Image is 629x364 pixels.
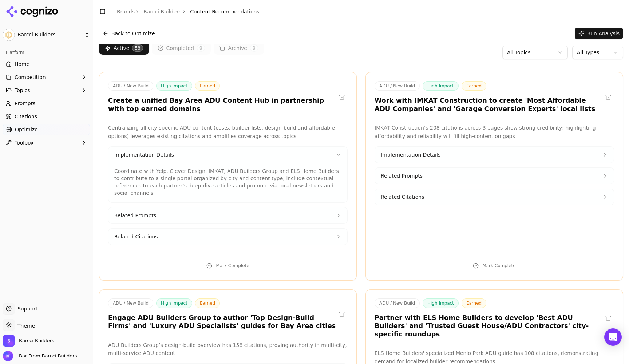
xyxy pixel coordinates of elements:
[15,323,35,329] span: Theme
[375,298,420,308] span: ADU / New Build
[108,124,348,141] p: Centralizing all city-specific ADU content (costs, builder lists, design-build and affordable opt...
[3,124,90,135] a: Optimize
[3,335,15,347] img: Barcci Builders
[108,81,153,91] span: ADU / New Build
[250,44,258,52] span: 0
[16,353,77,359] span: Bar From Barcci Builders
[462,81,486,91] span: Earned
[336,308,348,320] button: Archive recommendation
[156,81,192,91] span: High Impact
[99,28,159,39] button: Back to Optimize
[602,312,614,324] button: Archive recommendation
[108,298,153,308] span: ADU / New Build
[423,81,459,91] span: High Impact
[381,193,424,201] span: Related Citations
[3,98,90,109] a: Prompts
[15,126,38,133] span: Optimize
[197,44,205,52] span: 0
[3,71,90,83] button: Competition
[375,81,420,91] span: ADU / New Build
[117,9,135,15] a: Brands
[375,260,614,272] button: Mark Complete
[575,28,623,39] button: Run Analysis
[3,29,15,41] img: Barcci Builders
[108,260,348,272] button: Mark Complete
[15,100,36,107] span: Prompts
[108,207,347,223] button: Related Prompts
[375,147,614,163] button: Implementation Details
[3,351,13,361] img: Bar From Barcci Builders
[15,74,46,81] span: Competition
[190,8,259,15] span: Content Recommendations
[423,298,459,308] span: High Impact
[375,96,602,113] h3: Work with IMKAT Construction to create 'Most Affordable ADU Companies' and 'Garage Conversion Exp...
[3,47,90,58] div: Platform
[381,172,423,179] span: Related Prompts
[117,8,260,15] nav: breadcrumb
[156,298,192,308] span: High Impact
[15,113,37,120] span: Citations
[195,298,220,308] span: Earned
[3,351,77,361] button: Open user button
[114,167,341,197] p: Coordinate with Yelp, Clever Design, IMKAT, ADU Builders Group and ELS Home Builders to contribut...
[462,298,486,308] span: Earned
[336,91,348,103] button: Archive recommendation
[108,147,347,163] button: Implementation Details
[152,41,211,55] button: Completed0
[3,58,90,70] a: Home
[15,305,37,312] span: Support
[3,137,90,149] button: Toolbox
[114,151,174,158] span: Implementation Details
[114,233,158,240] span: Related Citations
[99,41,149,55] button: Active58
[375,189,614,205] button: Related Citations
[3,111,90,122] a: Citations
[108,96,336,113] h3: Create a unified Bay Area ADU Content Hub in partnership with top earned domains
[108,229,347,245] button: Related Citations
[108,314,336,330] h3: Engage ADU Builders Group to author 'Top Design-Build Firms' and 'Luxury ADU Specialists' guides ...
[602,91,614,103] button: Archive recommendation
[381,151,440,158] span: Implementation Details
[108,341,348,358] p: ADU Builders Group’s design-build overview has 158 citations, proving authority in multi-city, mu...
[604,328,622,346] div: Open Intercom Messenger
[15,87,30,94] span: Topics
[17,32,81,38] span: Barcci Builders
[132,44,143,52] span: 58
[15,139,34,146] span: Toolbox
[114,212,156,219] span: Related Prompts
[195,81,220,91] span: Earned
[3,335,54,347] button: Open organization switcher
[3,84,90,96] button: Topics
[375,314,602,339] h3: Partner with ELS Home Builders to develop 'Best ADU Builders' and 'Trusted Guest House/ADU Contra...
[143,8,181,15] a: Barcci Builders
[214,41,264,55] button: Archive0
[375,124,614,141] p: IMKAT Construction’s 208 citations across 3 pages show strong credibility; highlighting affordabi...
[19,337,54,344] span: Barcci Builders
[375,168,614,184] button: Related Prompts
[15,60,29,68] span: Home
